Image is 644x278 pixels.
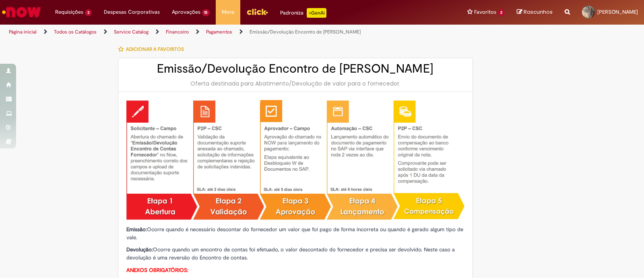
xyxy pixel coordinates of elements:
a: Rascunhos [517,8,553,16]
a: Pagamentos [206,29,232,35]
span: Rascunhos [524,8,553,16]
a: Emissão/Devolução Encontro de [PERSON_NAME] [250,29,361,35]
strong: Devolução: [126,246,153,253]
a: Todos os Catálogos [54,29,97,35]
img: click_logo_yellow_360x200.png [246,6,268,18]
p: +GenAi [307,8,326,18]
strong: Emissão: [126,226,147,233]
span: Ocorre quando é necessário descontar do fornecedor um valor que foi pago de forma incorreta ou qu... [126,226,463,241]
span: Ocorre quando um encontro de contas foi efetuado, o valor descontado do fornecedor e precisa ser ... [126,246,455,261]
a: Service Catalog [114,29,149,35]
span: [PERSON_NAME] [597,8,638,15]
h2: Emissão/Devolução Encontro de [PERSON_NAME] [126,62,464,75]
ul: Trilhas de página [6,25,423,40]
span: Despesas Corporativas [104,8,160,16]
a: Financeiro [166,29,189,35]
span: Adicionar a Favoritos [126,46,184,52]
button: Adicionar a Favoritos [118,41,188,58]
div: Padroniza [280,8,326,18]
span: Aprovações [172,8,200,16]
span: Favoritos [474,8,496,16]
strong: ANEXOS OBRIGATÓRIOS: [126,267,188,274]
span: 15 [202,9,210,16]
a: Página inicial [9,29,37,35]
img: ServiceNow [1,4,42,20]
div: Oferta destinada para Abatimento/Devolução de valor para o fornecedor. [126,79,464,88]
span: More [222,8,234,16]
span: 2 [498,9,505,16]
span: 3 [85,9,92,16]
span: Requisições [55,8,83,16]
